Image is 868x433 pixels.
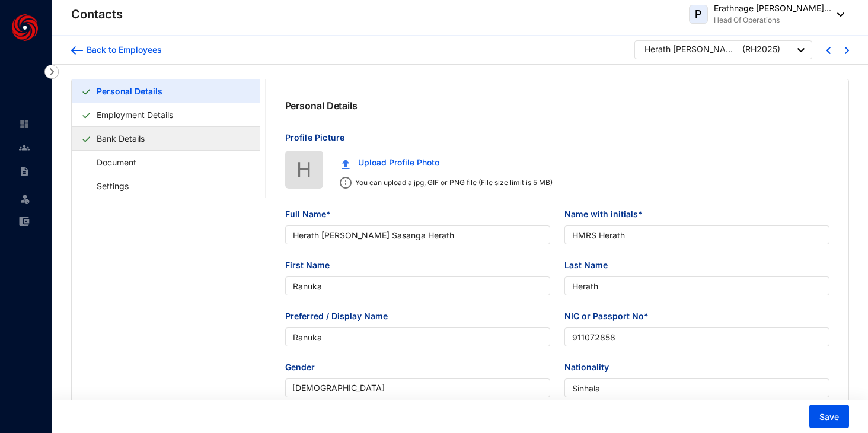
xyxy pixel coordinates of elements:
a: Back to Employees [71,44,162,56]
p: Erathnage [PERSON_NAME]... [714,2,831,14]
p: Head Of Operations [714,14,831,26]
div: Back to Employees [83,44,162,56]
div: Herath [PERSON_NAME] Sasanga Herath [644,43,739,55]
input: Nationality [564,378,829,397]
img: upload.c0f81fc875f389a06f631e1c6d8834da.svg [342,159,350,169]
span: Save [819,411,839,423]
a: Bank Details [92,126,149,151]
img: expense-unselected.2edcf0507c847f3e9e96.svg [19,216,30,227]
label: Name with initials* [564,208,651,221]
label: Last Name [564,259,616,272]
img: chevron-right-blue.16c49ba0fe93ddb13f341d83a2dbca89.svg [845,47,849,54]
p: You can upload a jpg, GIF or PNG file (File size limit is 5 MB) [352,177,553,189]
li: Contacts [9,136,38,160]
img: arrow-backward-blue.96c47016eac47e06211658234db6edf5.svg [71,46,83,55]
input: Preferred / Display Name [285,327,550,346]
p: Contacts [71,6,123,23]
img: info.ad751165ce926853d1d36026adaaebbf.svg [340,177,352,189]
a: Personal Details [92,79,167,103]
label: First Name [285,259,338,272]
p: Profile Picture [285,132,830,151]
p: Personal Details [285,98,358,113]
button: Save [809,405,849,428]
li: Contracts [9,160,38,183]
input: NIC or Passport No* [564,327,829,346]
img: chevron-left-blue.0fda5800d0a05439ff8ddef8047136d5.svg [826,47,831,54]
img: people-unselected.118708e94b43a90eceab.svg [19,142,30,153]
span: Upload Profile Photo [358,156,439,169]
img: home-unselected.a29eae3204392db15eaf.svg [19,119,30,129]
img: leave-unselected.2934df6273408c3f84d9.svg [19,193,31,205]
img: contract-unselected.99e2b2107c0a7dd48938.svg [19,166,30,177]
img: dropdown-black.8e83cc76930a90b1a4fdb6d089b7bf3a.svg [831,12,844,17]
li: Home [9,112,38,136]
label: NIC or Passport No* [564,310,657,323]
input: Name with initials* [564,225,829,244]
a: Employment Details [92,103,178,127]
span: P [695,9,702,20]
a: Document [81,150,141,174]
input: First Name [285,276,550,295]
img: dropdown-black.8e83cc76930a90b1a4fdb6d089b7bf3a.svg [797,48,805,52]
a: Settings [81,174,133,198]
span: Male [292,379,543,397]
img: logo [12,14,38,41]
label: Gender [285,361,323,374]
label: Nationality [564,361,617,374]
label: Preferred / Display Name [285,310,396,323]
span: H [296,154,311,185]
input: Full Name* [285,225,550,244]
p: ( RH2025 ) [742,43,780,58]
img: nav-icon-right.af6afadce00d159da59955279c43614e.svg [44,65,59,79]
label: Full Name* [285,208,339,221]
button: Upload Profile Photo [333,151,448,174]
li: Expenses [9,209,38,233]
input: Last Name [564,276,829,295]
